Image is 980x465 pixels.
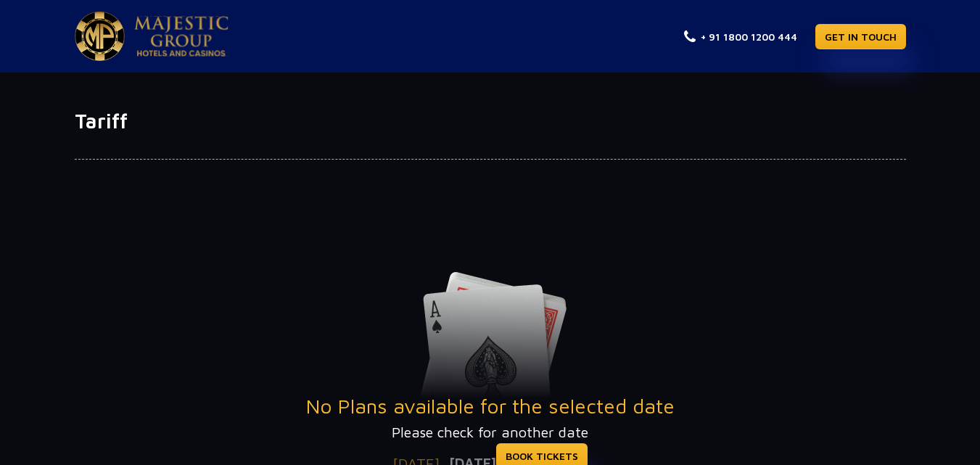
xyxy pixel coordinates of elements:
[684,29,797,44] a: + 91 1800 1200 444
[75,109,906,133] h1: Tariff
[75,421,906,443] p: Please check for another date
[815,24,906,49] a: GET IN TOUCH
[75,12,125,61] img: Majestic Pride
[75,394,906,419] h3: No Plans available for the selected date
[134,16,228,57] img: Majestic Pride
